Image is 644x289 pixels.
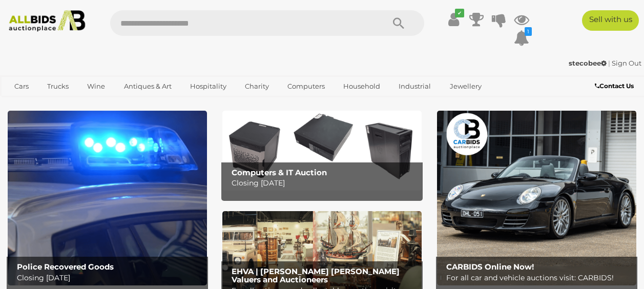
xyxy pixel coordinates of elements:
[232,177,418,190] p: Closing [DATE]
[232,266,400,285] b: EHVA | [PERSON_NAME] [PERSON_NAME] Valuers and Auctioneers
[80,78,112,95] a: Wine
[446,272,633,284] p: For all car and vehicle auctions visit: CARBIDS!
[582,10,639,31] a: Sell with us
[222,111,422,191] a: Computers & IT Auction Computers & IT Auction Closing [DATE]
[514,29,529,47] a: 1
[373,10,424,36] button: Search
[117,78,178,95] a: Antiques & Art
[392,78,438,95] a: Industrial
[183,78,233,95] a: Hospitality
[437,111,636,285] img: CARBIDS Online Now!
[46,95,80,112] a: Sports
[85,95,171,112] a: [GEOGRAPHIC_DATA]
[8,111,207,285] a: Police Recovered Goods Police Recovered Goods Closing [DATE]
[612,59,641,67] a: Sign Out
[40,78,75,95] a: Trucks
[569,59,607,67] strong: stecobee
[238,78,276,95] a: Charity
[232,168,327,177] b: Computers & IT Auction
[8,78,35,95] a: Cars
[337,78,387,95] a: Household
[17,272,203,284] p: Closing [DATE]
[222,111,422,191] img: Computers & IT Auction
[446,262,534,272] b: CARBIDS Online Now!
[8,111,207,285] img: Police Recovered Goods
[595,82,634,90] b: Contact Us
[455,9,464,17] i: ✔
[5,10,90,32] img: Allbids.com.au
[608,59,610,67] span: |
[281,78,331,95] a: Computers
[569,59,608,67] a: stecobee
[446,10,462,29] a: ✔
[525,27,532,36] i: 1
[443,78,488,95] a: Jewellery
[595,80,636,92] a: Contact Us
[437,111,636,285] a: CARBIDS Online Now! CARBIDS Online Now! For all car and vehicle auctions visit: CARBIDS!
[17,262,114,272] b: Police Recovered Goods
[8,95,40,112] a: Office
